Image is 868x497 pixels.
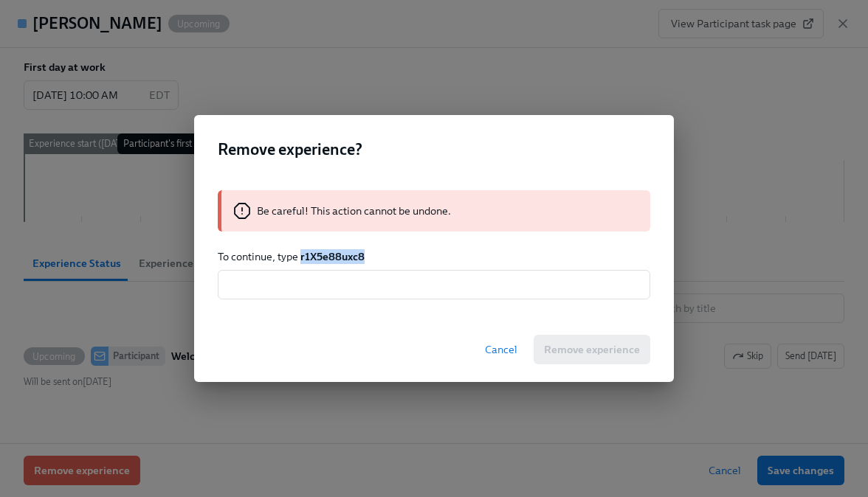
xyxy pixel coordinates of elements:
[300,250,365,263] strong: r1X5e88uxc8
[475,335,528,364] button: Cancel
[218,249,650,264] p: To continue, type
[218,139,650,161] h2: Remove experience?
[257,204,451,218] p: Be careful! This action cannot be undone.
[485,342,517,357] span: Cancel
